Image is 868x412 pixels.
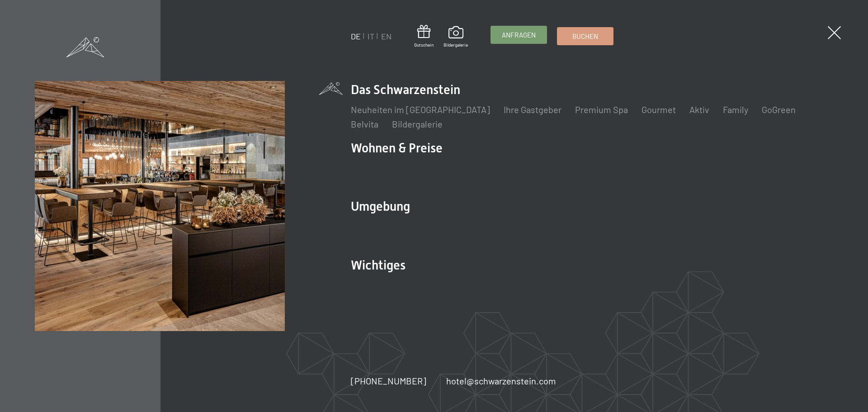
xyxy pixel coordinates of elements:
a: Buchen [557,28,613,45]
a: Neuheiten im [GEOGRAPHIC_DATA] [351,104,490,115]
a: Ihre Gastgeber [504,104,561,115]
a: Gutschein [414,25,434,48]
a: DE [351,31,361,41]
a: Premium Spa [575,104,628,115]
a: [PHONE_NUMBER] [351,374,426,387]
span: [PHONE_NUMBER] [351,375,426,386]
span: Gutschein [414,42,434,48]
a: Anfragen [491,26,547,43]
a: hotel@schwarzenstein.com [446,374,556,387]
span: Buchen [572,32,598,41]
a: Family [723,104,748,115]
a: GoGreen [762,104,796,115]
a: Bildergalerie [392,118,443,129]
a: Gourmet [642,104,676,115]
a: IT [368,31,374,41]
a: Bildergalerie [443,26,468,48]
a: Aktiv [689,104,709,115]
a: Belvita [351,118,378,129]
a: EN [381,31,392,41]
span: Anfragen [502,30,536,40]
span: Bildergalerie [443,42,468,48]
